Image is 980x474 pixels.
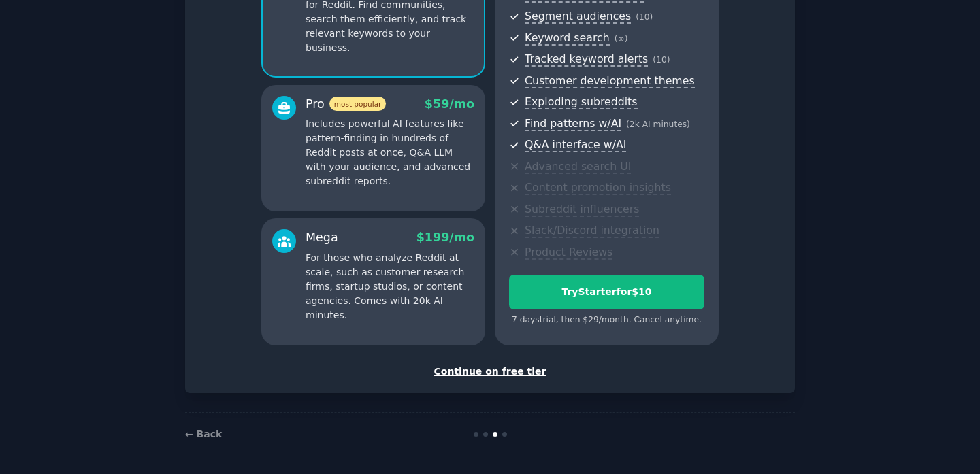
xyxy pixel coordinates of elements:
[525,74,695,88] span: Customer development themes
[329,97,387,111] span: most popular
[525,10,631,24] span: Segment audiences
[525,31,610,46] span: Keyword search
[525,246,612,260] span: Product Reviews
[425,97,474,111] span: $ 59 /mo
[510,285,704,299] div: Try Starter for $10
[525,160,631,174] span: Advanced search UI
[306,229,338,246] div: Mega
[509,314,704,326] div: 7 days trial, then $ 29 /month . Cancel anytime.
[525,95,637,109] span: Exploding subreddits
[416,231,474,244] span: $ 199 /mo
[626,120,690,129] span: ( 2k AI minutes )
[199,365,781,379] div: Continue on free tier
[525,117,621,131] span: Find patterns w/AI
[525,203,639,217] span: Subreddit influencers
[306,96,386,113] div: Pro
[653,55,670,65] span: ( 10 )
[185,428,222,439] a: ← Back
[636,12,653,22] span: ( 10 )
[615,34,628,44] span: ( ∞ )
[306,117,474,188] p: Includes powerful AI features like pattern-finding in hundreds of Reddit posts at once, Q&A LLM w...
[525,52,648,67] span: Tracked keyword alerts
[525,181,671,195] span: Content promotion insights
[306,251,474,322] p: For those who analyze Reddit at scale, such as customer research firms, startup studios, or conte...
[509,275,704,309] button: TryStarterfor$10
[525,138,626,152] span: Q&A interface w/AI
[525,224,659,238] span: Slack/Discord integration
